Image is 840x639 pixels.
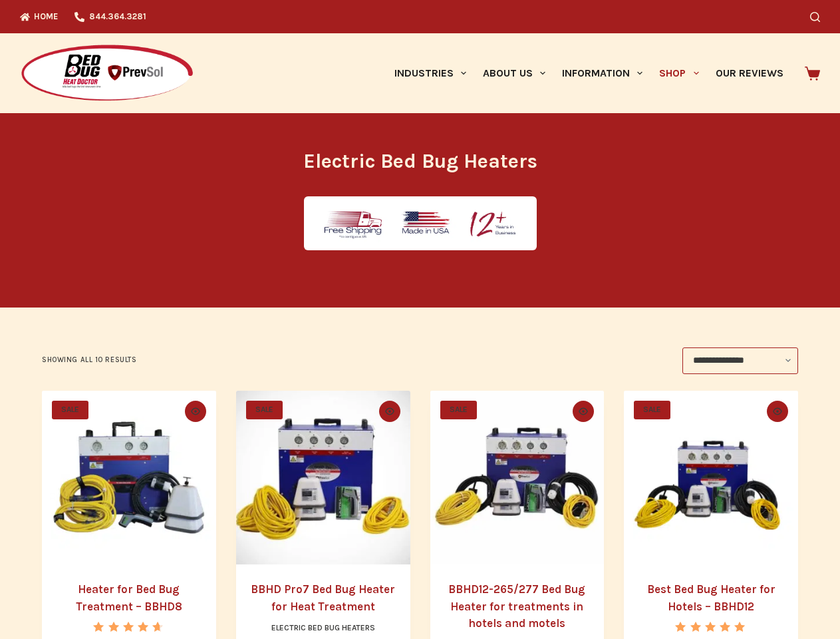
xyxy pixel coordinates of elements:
button: Search [810,12,820,22]
a: About Us [474,33,553,113]
button: Quick view toggle [573,401,594,422]
select: Shop order [682,347,798,374]
a: Industries [386,33,474,113]
div: Rated 4.67 out of 5 [93,622,164,632]
a: Shop [651,33,707,113]
a: BBHD12-265/277 Bed Bug Heater for treatments in hotels and motels [448,582,585,630]
a: BBHD12-265/277 Bed Bug Heater for treatments in hotels and motels [430,391,605,565]
a: Best Bed Bug Heater for Hotels - BBHD12 [624,391,798,565]
img: Prevsol/Bed Bug Heat Doctor [20,44,194,103]
span: SALE [634,401,670,419]
a: BBHD Pro7 Bed Bug Heater for Heat Treatment [236,391,410,565]
button: Quick view toggle [379,401,400,422]
a: BBHD Pro7 Bed Bug Heater for Heat Treatment [251,582,395,613]
nav: Primary [386,33,791,113]
a: Heater for Bed Bug Treatment – BBHD8 [76,582,182,613]
span: SALE [246,401,283,419]
a: Electric Bed Bug Heaters [271,623,375,632]
a: Information [554,33,651,113]
button: Quick view toggle [185,401,206,422]
h1: Electric Bed Bug Heaters [171,146,670,176]
span: SALE [440,401,477,419]
div: Rated 5.00 out of 5 [675,622,746,632]
p: Showing all 10 results [42,354,136,366]
a: Our Reviews [707,33,791,113]
a: Heater for Bed Bug Treatment - BBHD8 [42,391,216,565]
button: Quick view toggle [767,401,788,422]
a: Best Bed Bug Heater for Hotels – BBHD12 [647,582,775,613]
span: SALE [52,401,88,419]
